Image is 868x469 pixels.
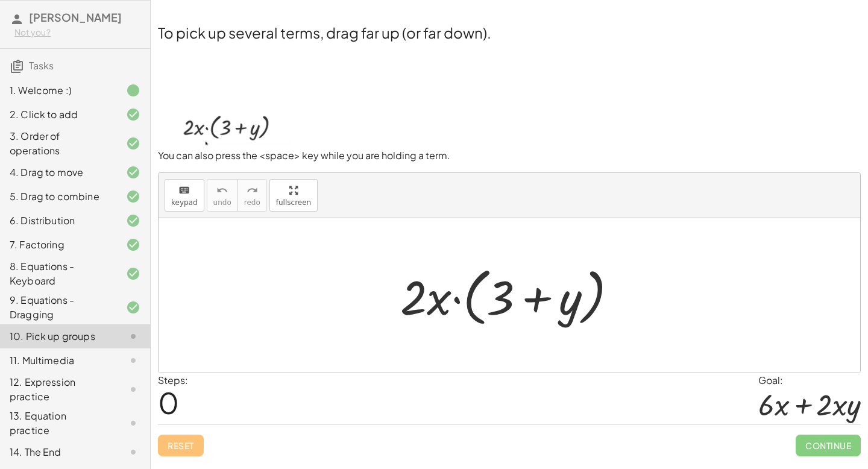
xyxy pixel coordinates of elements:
label: Steps: [158,374,188,386]
i: undo [216,183,228,198]
i: redo [247,183,258,198]
i: Task finished and correct. [126,107,140,122]
button: keyboardkeypad [165,179,204,212]
i: Task finished and correct. [126,136,140,151]
span: [PERSON_NAME] [29,10,122,24]
i: Task not started. [126,353,140,368]
p: You can also press the <space> key while you are holding a term. [158,149,861,163]
span: undo [213,198,231,207]
span: keypad [171,198,198,207]
div: 9. Equations - Dragging [10,293,107,322]
button: redoredo [237,179,267,212]
i: Task finished and correct. [126,213,140,228]
div: 2. Click to add [10,107,107,122]
i: Task not started. [126,445,140,459]
i: Task not started. [126,329,140,344]
div: 10. Pick up groups [10,329,107,344]
i: Task finished and correct. [126,300,140,315]
div: 14. The End [10,445,107,459]
span: fullscreen [276,198,311,207]
span: redo [244,198,260,207]
h2: To pick up several terms, drag far up (or far down). [158,22,861,43]
div: 8. Equations - Keyboard [10,259,107,288]
span: 0 [158,384,179,421]
div: 11. Multimedia [10,353,107,368]
i: Task finished and correct. [126,238,140,252]
span: Tasks [29,59,54,72]
div: 1. Welcome :) [10,83,107,98]
i: Task finished and correct. [126,189,140,204]
div: Not you? [14,27,140,39]
div: 13. Equation practice [10,409,107,438]
img: 7082fc1485faebb9b7af93849eb8fc5ffd41b57dcc94cb7c7bb5916beca3cf65.webp [158,43,292,145]
div: 6. Distribution [10,213,107,228]
i: Task not started. [126,382,140,397]
div: Goal: [758,373,861,388]
div: 12. Expression practice [10,375,107,404]
i: Task not started. [126,416,140,430]
div: 4. Drag to move [10,165,107,180]
i: keyboard [178,183,190,198]
i: Task finished and correct. [126,165,140,180]
i: Task finished and correct. [126,266,140,281]
div: 3. Order of operations [10,129,107,158]
i: Task finished. [126,83,140,98]
div: 5. Drag to combine [10,189,107,204]
button: undoundo [207,179,238,212]
button: fullscreen [269,179,318,212]
div: 7. Factoring [10,238,107,252]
